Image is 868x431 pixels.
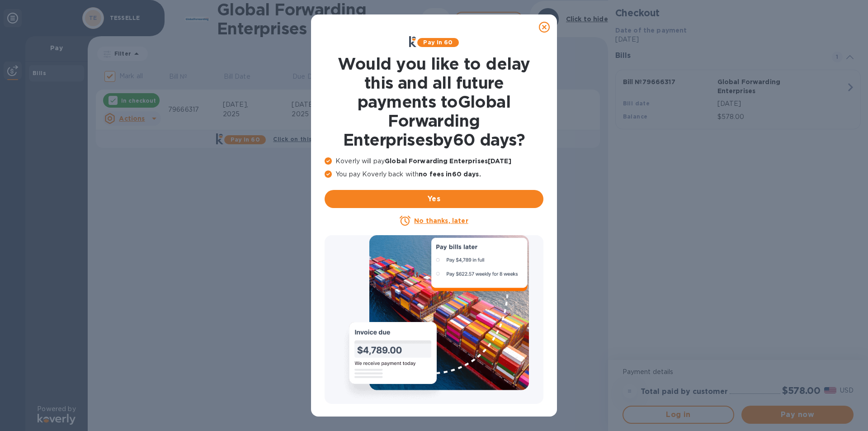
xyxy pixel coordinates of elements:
b: Global Forwarding Enterprises [DATE] [385,157,511,165]
b: no fees in 60 days . [419,171,481,178]
h1: Would you like to delay this and all future payments to Global Forwarding Enterprises by 60 days ? [325,54,543,149]
p: You pay Koverly back with [325,170,543,179]
span: Yes [332,194,536,204]
u: No thanks, later [414,217,468,224]
b: Pay in 60 [423,39,453,46]
button: Yes [325,190,543,208]
p: Koverly will pay [325,156,543,166]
